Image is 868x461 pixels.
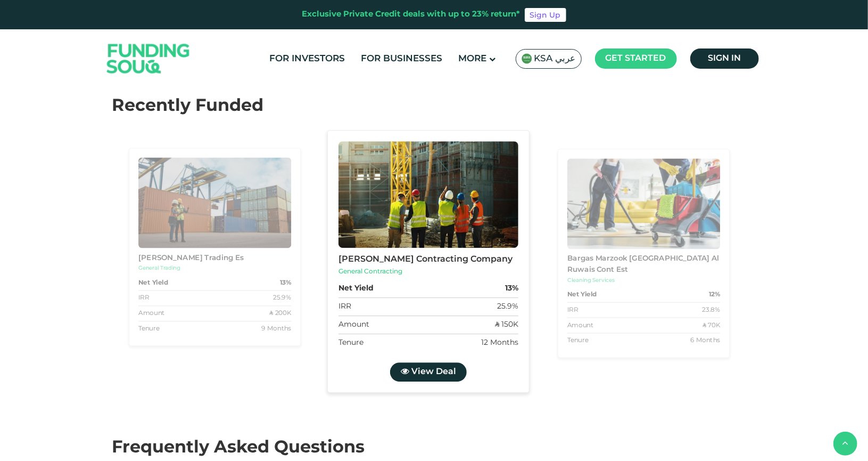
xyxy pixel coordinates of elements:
[702,320,720,330] div: ʢ 70K
[567,276,720,284] div: Cleaning Services
[338,253,518,266] div: [PERSON_NAME] Contracting Company
[702,305,720,314] div: 23.8%
[138,293,148,303] div: IRR
[567,254,720,276] div: Bargas Marzook [GEOGRAPHIC_DATA] Al Ruwais Cont Est
[505,283,518,294] strong: 13%
[481,337,518,349] div: 12 Months
[138,264,291,272] div: General Trading
[338,319,369,330] div: Amount
[690,336,720,345] div: 6 Months
[359,50,445,68] a: For Businesses
[525,8,566,22] a: Sign Up
[138,253,291,263] div: [PERSON_NAME] Trading Es
[567,320,593,330] div: Amount
[269,309,291,318] div: ʢ 200K
[138,157,291,248] img: Business Image
[138,309,164,318] div: Amount
[338,301,351,312] div: IRR
[522,53,532,64] img: SA Flag
[261,324,291,334] div: 9 Months
[567,305,578,314] div: IRR
[338,141,518,248] img: Business Image
[112,440,365,456] span: Frequently Asked Questions
[534,53,576,65] span: KSA عربي
[708,54,741,62] span: Sign in
[302,9,520,21] div: Exclusive Private Credit deals with up to 23% return*
[338,283,373,294] strong: Net Yield
[338,337,363,349] div: Tenure
[338,267,518,277] div: General Contracting
[497,301,518,312] div: 25.9%
[138,324,159,334] div: Tenure
[567,290,597,300] strong: Net Yield
[138,278,168,287] strong: Net Yield
[567,336,589,345] div: Tenure
[690,48,759,69] a: Sign in
[273,293,291,303] div: 25.9%
[833,432,857,456] button: back
[709,290,720,300] strong: 12%
[112,98,264,115] span: Recently Funded
[494,319,518,330] div: ʢ 150K
[96,31,201,86] img: Logo
[390,362,466,382] a: View Deal
[411,368,456,376] span: View Deal
[267,50,348,68] a: For Investors
[567,158,720,249] img: Business Image
[606,54,666,62] span: Get started
[279,278,291,287] strong: 13%
[459,54,487,63] span: More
